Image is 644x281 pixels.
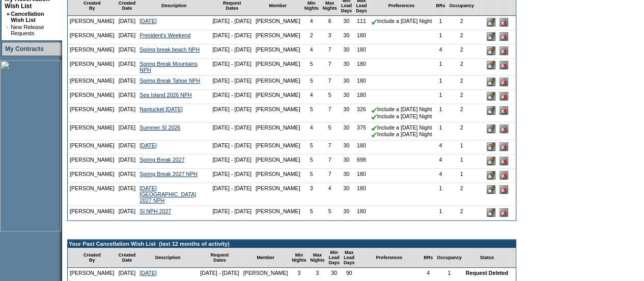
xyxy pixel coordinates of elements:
td: 1 [447,155,476,169]
td: Preferences [356,248,422,268]
td: 1 [447,169,476,183]
td: 4 [302,16,321,30]
input: Delete this Request [499,142,508,151]
td: 1 [434,59,447,75]
td: [DATE] [117,140,138,155]
td: 7 [321,155,339,169]
td: 5 [302,59,321,75]
nobr: [DATE] - [DATE] [212,157,251,163]
nobr: Include a [DATE] Night [371,124,432,131]
td: Min Nights [290,248,308,268]
a: [DATE] [139,270,157,276]
td: Member [241,248,290,268]
td: [PERSON_NAME] [254,59,302,75]
input: Edit this Request [487,171,495,180]
a: [DATE][GEOGRAPHIC_DATA] 2027 NPH [139,185,196,203]
td: 5 [302,155,321,169]
td: 5 [321,206,339,220]
td: 1 [434,90,447,104]
nobr: [DATE] - [DATE] [212,78,251,84]
input: Delete this Request [499,124,508,133]
td: Created By [68,248,117,268]
td: 5 [302,104,321,122]
td: [DATE] [117,122,138,140]
td: 30 [339,169,354,183]
td: [PERSON_NAME] [254,75,302,90]
td: 2 [447,16,476,30]
td: 30 [339,75,354,90]
td: 4 [434,140,447,155]
input: Delete this Request [499,157,508,165]
td: [PERSON_NAME] [254,30,302,44]
a: [DATE] [139,18,157,24]
input: Edit this Request [487,106,495,115]
td: 30 [326,268,342,278]
td: Max Nights [308,248,326,268]
a: [DATE] [139,142,157,148]
a: Spring Break 2027 NPH [139,171,198,177]
td: [DATE] [117,44,138,59]
input: Edit this Request [487,32,495,41]
td: 2 [447,206,476,220]
td: [PERSON_NAME] [68,169,117,183]
td: 90 [342,268,357,278]
td: 180 [354,183,369,206]
td: · [7,24,10,36]
td: [PERSON_NAME] [254,122,302,140]
input: Delete this Request [499,106,508,115]
input: Edit this Request [487,18,495,27]
td: 180 [354,169,369,183]
input: Edit this Request [487,185,495,194]
td: 180 [354,30,369,44]
td: Description [137,248,198,268]
nobr: [DATE] - [DATE] [212,185,251,191]
nobr: [DATE] - [DATE] [212,46,251,53]
td: [PERSON_NAME] [254,104,302,122]
a: New Release Requests [11,24,44,36]
nobr: Include a [DATE] Night [371,131,432,137]
td: 5 [302,169,321,183]
td: 5 [321,90,339,104]
a: Nantucket [DATE] [139,106,183,112]
input: Delete this Request [499,171,508,180]
td: [PERSON_NAME] [254,140,302,155]
td: 5 [302,140,321,155]
td: 1 [434,122,447,140]
td: [PERSON_NAME] [68,30,117,44]
b: » [7,11,10,17]
img: chkSmaller.gif [371,114,377,120]
td: 1 [434,206,447,220]
td: Max Lead Days [342,248,357,268]
input: Edit this Request [487,61,495,69]
td: 2 [447,75,476,90]
td: [PERSON_NAME] [68,122,117,140]
a: Summer SI 2026 [139,124,180,131]
td: [PERSON_NAME] [254,44,302,59]
td: 180 [354,90,369,104]
td: 4 [321,183,339,206]
td: Occupancy [435,248,464,268]
a: Spring Break 2027 [139,157,184,163]
td: 3 [302,183,321,206]
td: [PERSON_NAME] [68,75,117,90]
input: Edit this Request [487,142,495,151]
img: chkSmaller.gif [371,107,377,113]
td: [DATE] [117,155,138,169]
td: 30 [339,155,354,169]
input: Edit this Request [487,78,495,86]
nobr: Request Deleted [466,270,509,276]
nobr: [DATE] - [DATE] [212,208,251,214]
nobr: [DATE] - [DATE] [212,142,251,148]
td: 3 [321,30,339,44]
td: [PERSON_NAME] [68,268,117,278]
td: [DATE] [117,75,138,90]
td: 7 [321,169,339,183]
td: Request Dates [198,248,241,268]
td: [PERSON_NAME] [254,155,302,169]
input: Edit this Request [487,46,495,55]
nobr: [DATE] - [DATE] [212,171,251,177]
a: My Contracts [5,45,44,53]
td: 2 [447,104,476,122]
td: 30 [339,140,354,155]
input: Edit this Request [487,157,495,165]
